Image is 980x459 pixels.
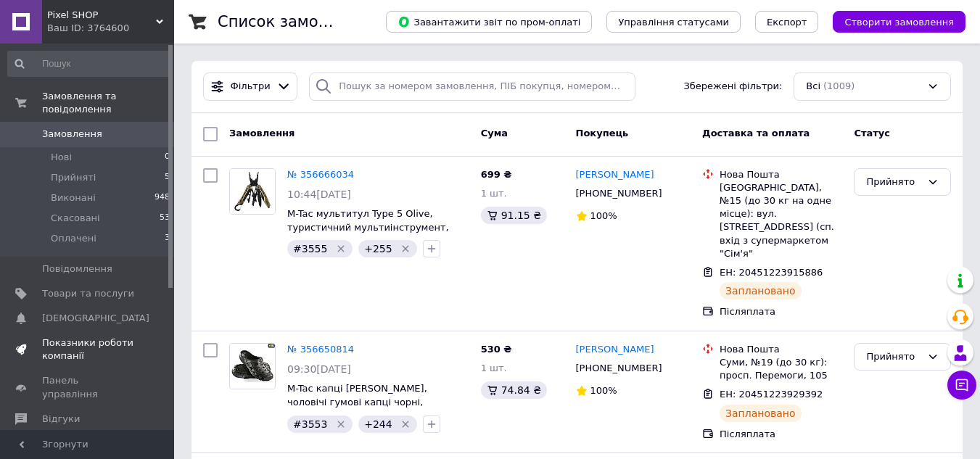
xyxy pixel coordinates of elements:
[293,418,327,430] span: #3553
[229,168,276,215] a: Фото товару
[702,128,810,138] span: Доставка та оплата
[720,181,842,260] div: [GEOGRAPHIC_DATA], №15 (до 30 кг на одне місце): вул. [STREET_ADDRESS] (сп. вхід з супермаркетом ...
[364,243,392,255] span: +255
[683,80,782,94] span: Збережені фільтри:
[231,80,271,94] span: Фільтри
[229,343,276,389] a: Фото товару
[287,169,354,180] a: № 356666034
[481,381,547,399] div: 74.84 ₴
[576,188,662,199] span: [PHONE_NUMBER]
[400,243,411,255] svg: Видалити мітку
[720,282,802,299] div: Заплановано
[398,15,580,28] span: Завантажити звіт по пром-оплаті
[720,389,823,400] span: ЕН: 20451223929392
[230,169,275,214] img: Фото товару
[818,16,965,27] a: Створити замовлення
[481,363,507,373] span: 1 шт.
[720,428,842,441] div: Післяплата
[481,169,512,180] span: 699 ₴
[844,17,954,28] span: Створити замовлення
[229,128,295,138] span: Замовлення
[51,232,96,245] span: Оплачені
[947,371,976,400] button: Чат з покупцем
[576,128,629,138] span: Покупець
[481,207,547,224] div: 91.15 ₴
[293,243,327,255] span: #3555
[720,343,842,356] div: Нова Пошта
[165,171,170,184] span: 5
[720,305,842,318] div: Післяплата
[51,212,100,225] span: Скасовані
[51,171,96,184] span: Прийняті
[160,212,170,225] span: 53
[42,128,102,141] span: Замовлення
[309,73,635,101] input: Пошук за номером замовлення, ПІБ покупця, номером телефону, Email, номером накладної
[386,11,592,33] button: Завантажити звіт по пром-оплаті
[400,418,411,430] svg: Видалити мітку
[51,191,96,204] span: Виконані
[720,267,823,278] span: ЕН: 20451223915886
[720,356,842,382] div: Суми, №19 (до 30 кг): просп. Перемоги, 105
[833,11,965,33] button: Створити замовлення
[590,210,617,221] span: 100%
[854,128,890,138] span: Статус
[590,385,617,396] span: 100%
[767,17,807,28] span: Експорт
[42,336,134,363] span: Показники роботи компанії
[618,17,729,28] span: Управління статусами
[481,344,512,355] span: 530 ₴
[287,363,351,375] span: 09:30[DATE]
[42,312,149,325] span: [DEMOGRAPHIC_DATA]
[755,11,819,33] button: Експорт
[606,11,741,33] button: Управління статусами
[42,287,134,300] span: Товари та послуги
[866,350,921,365] div: Прийнято
[287,208,468,260] a: M-Tac мультитул Type 5 Olive, туристичний мультиінструмент, похідний ніж, складаний мультитул оли...
[287,344,354,355] a: № 356650814
[47,22,174,35] div: Ваш ID: 3764600
[481,188,507,199] span: 1 шт.
[720,168,842,181] div: Нова Пошта
[287,189,351,200] span: 10:44[DATE]
[47,9,156,22] span: Pixel SHOP
[165,151,170,164] span: 0
[42,413,80,426] span: Відгуки
[218,13,365,30] h1: Список замовлень
[576,343,654,357] a: [PERSON_NAME]
[364,418,392,430] span: +244
[287,383,468,421] a: M-Tac капці [PERSON_NAME], чоловічі гумові капці чорні, армійські капці, тактичні капці літні
[720,405,802,422] div: Заплановано
[481,128,508,138] span: Cума
[42,90,174,116] span: Замовлення та повідомлення
[335,418,347,430] svg: Видалити мітку
[806,80,820,94] span: Всі
[42,262,112,276] span: Повідомлення
[576,168,654,182] a: [PERSON_NAME]
[866,175,921,190] div: Прийнято
[51,151,72,164] span: Нові
[7,51,171,77] input: Пошук
[823,80,855,91] span: (1009)
[576,363,662,373] span: [PHONE_NUMBER]
[165,232,170,245] span: 3
[155,191,170,204] span: 948
[335,243,347,255] svg: Видалити мітку
[42,374,134,400] span: Панель управління
[230,344,275,389] img: Фото товару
